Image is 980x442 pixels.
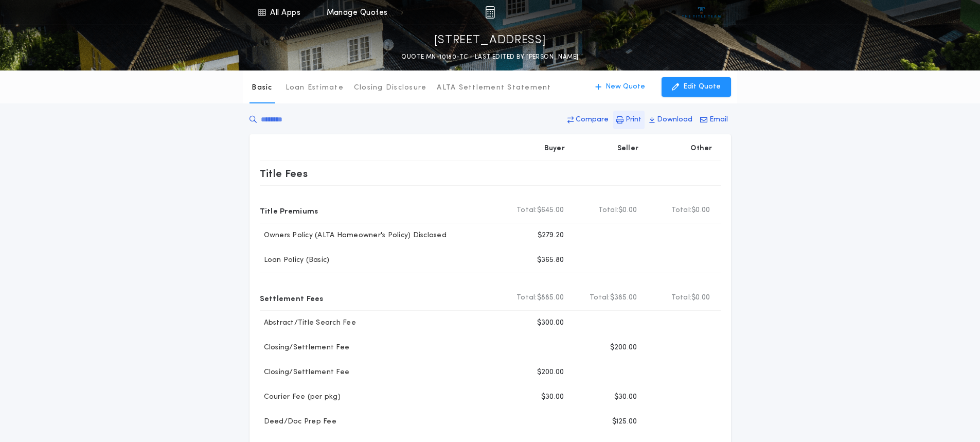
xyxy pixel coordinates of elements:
p: $300.00 [537,318,564,328]
p: Seller [617,144,639,154]
p: Title Fees [260,165,308,182]
b: Total: [516,293,537,303]
p: Edit Quote [683,82,721,92]
p: Title Premiums [260,202,318,219]
p: [STREET_ADDRESS] [434,32,546,49]
p: $30.00 [614,392,637,402]
p: Download [657,115,692,125]
p: Abstract/Title Search Fee [260,318,356,328]
button: Download [646,111,696,129]
p: $200.00 [537,367,564,378]
p: Compare [576,115,609,125]
span: $0.00 [618,205,637,216]
p: Owners Policy (ALTA Homeowner's Policy) Disclosed [260,231,447,241]
b: Total: [590,293,610,303]
p: Print [626,115,642,125]
p: Basic [252,83,272,93]
p: Buyer [544,144,565,154]
b: Total: [598,205,619,216]
p: Email [709,115,728,125]
p: Other [690,144,712,154]
p: New Quote [605,82,645,92]
p: Closing/Settlement Fee [260,367,350,378]
span: $645.00 [537,205,564,216]
span: $0.00 [691,205,710,216]
span: $385.00 [610,293,637,303]
p: ALTA Settlement Statement [437,83,551,93]
p: $200.00 [610,343,637,353]
img: img [485,6,495,19]
b: Total: [671,205,692,216]
p: Courier Fee (per pkg) [260,392,341,402]
p: Settlement Fees [260,290,324,306]
p: $279.20 [538,231,564,241]
b: Total: [671,293,692,303]
button: Edit Quote [662,77,731,97]
span: $885.00 [537,293,564,303]
p: $365.80 [537,255,564,266]
p: QUOTE MN-10180-TC - LAST EDITED BY [PERSON_NAME] [401,52,578,62]
b: Total: [516,205,537,216]
p: $30.00 [541,392,564,402]
p: Deed/Doc Prep Fee [260,417,336,427]
button: New Quote [585,77,655,97]
p: Loan Estimate [286,83,344,93]
p: Closing Disclosure [354,83,427,93]
button: Print [613,111,645,129]
img: vs-icon [682,7,721,17]
p: Closing/Settlement Fee [260,343,350,353]
p: $125.00 [612,417,637,427]
span: $0.00 [691,293,710,303]
button: Compare [564,111,612,129]
p: Loan Policy (Basic) [260,255,330,266]
button: Email [697,111,731,129]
